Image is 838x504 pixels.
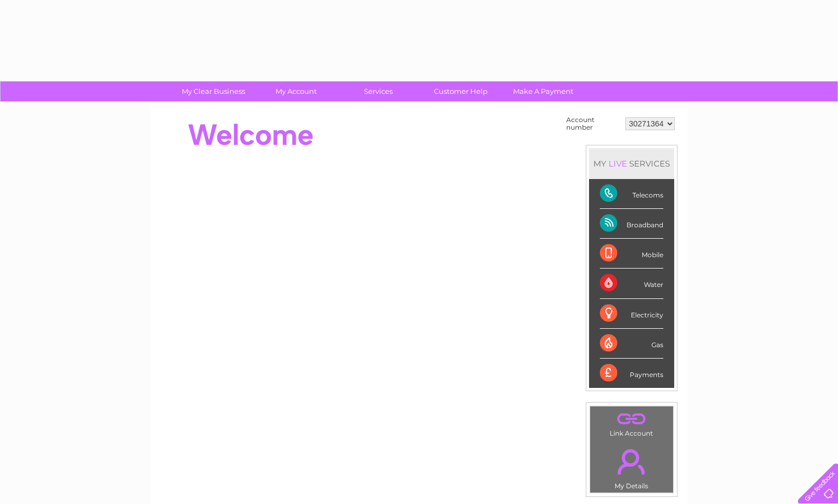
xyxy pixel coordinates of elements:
div: Telecoms [600,179,663,209]
a: Customer Help [416,81,506,101]
a: . [593,443,670,481]
a: My Clear Business [169,81,258,101]
td: Link Account [590,406,674,440]
div: Broadband [600,209,663,239]
div: MY SERVICES [589,148,674,179]
a: Make A Payment [498,81,588,101]
div: Payments [600,359,663,388]
td: Account number [564,113,623,134]
a: Services [334,81,423,101]
div: Gas [600,329,663,359]
td: My Details [590,440,674,493]
div: Electricity [600,299,663,329]
div: Mobile [600,239,663,269]
div: Water [600,269,663,298]
a: My Account [251,81,341,101]
a: . [593,409,670,428]
div: LIVE [606,158,629,169]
